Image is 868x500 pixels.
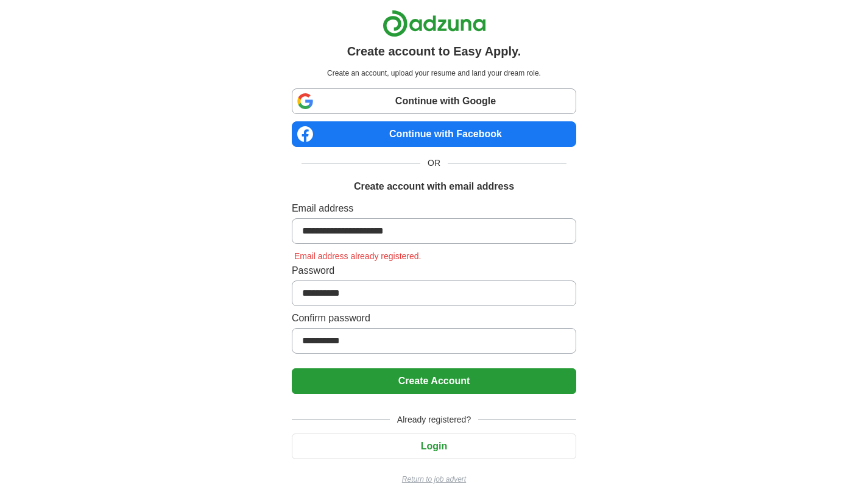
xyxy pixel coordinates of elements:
a: Continue with Google [292,88,576,114]
label: Password [292,263,576,278]
a: Return to job advert [292,474,576,485]
p: Create an account, upload your resume and land your dream role. [294,68,574,79]
a: Login [292,441,576,451]
span: OR [420,157,448,170]
span: Email address already registered. [292,251,424,261]
a: Continue with Facebook [292,121,576,147]
button: Login [292,434,576,459]
label: Confirm password [292,311,576,326]
img: Adzuna logo [383,10,486,37]
span: Already registered? [390,413,478,426]
h1: Create account with email address [354,179,514,194]
button: Create Account [292,368,576,394]
label: Email address [292,201,576,216]
h1: Create account to Easy Apply. [347,42,521,60]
